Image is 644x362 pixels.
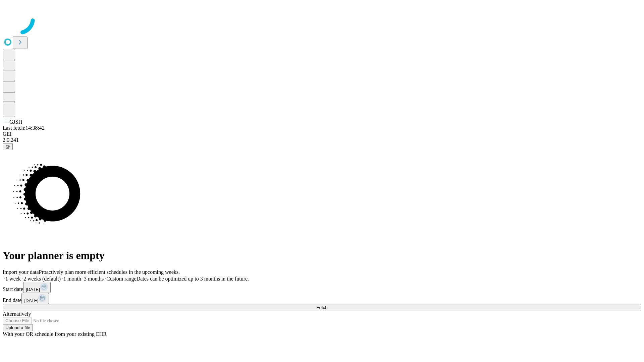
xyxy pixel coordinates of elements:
[137,276,249,282] span: Dates can be optimized up to 3 months in the future.
[26,287,40,292] span: [DATE]
[63,276,81,282] span: 1 month
[21,293,49,304] button: [DATE]
[5,276,21,282] span: 1 week
[9,119,22,125] span: GJSH
[39,269,180,275] span: Proactively plan more efficient schedules in the upcoming weeks.
[5,144,10,149] span: @
[3,143,13,150] button: @
[3,324,33,331] button: Upload a file
[23,276,61,282] span: 2 weeks (default)
[23,282,51,293] button: [DATE]
[84,276,104,282] span: 3 months
[3,269,39,275] span: Import your data
[3,304,641,311] button: Fetch
[24,298,38,303] span: [DATE]
[3,311,31,317] span: Alternatively
[316,305,327,310] span: Fetch
[3,131,641,137] div: GEI
[106,276,136,282] span: Custom range
[3,293,641,304] div: End date
[3,125,45,131] span: Last fetch: 14:38:42
[3,282,641,293] div: Start date
[3,331,107,337] span: With your OR schedule from your existing EHR
[3,249,641,262] h1: Your planner is empty
[3,137,641,143] div: 2.0.241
